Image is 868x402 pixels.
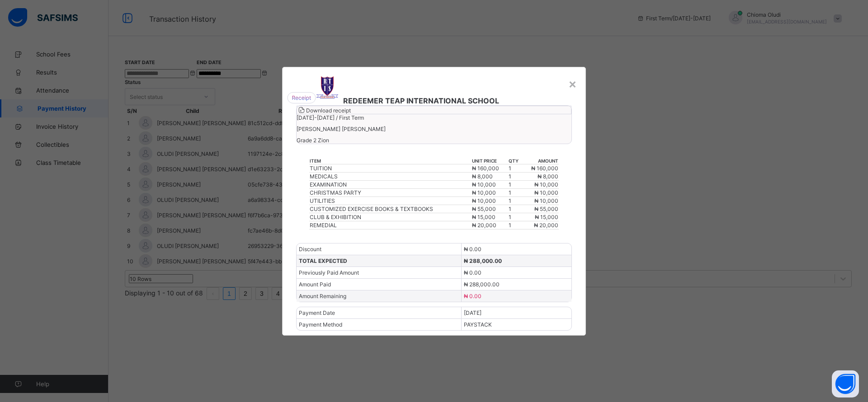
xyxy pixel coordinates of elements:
[508,158,522,164] th: qty
[535,214,558,220] span: ₦ 15,000
[472,181,496,188] span: ₦ 10,000
[299,309,335,316] span: Payment Date
[310,222,471,229] div: REMEDIAL
[472,165,499,172] span: ₦ 160,000
[534,222,558,229] span: ₦ 20,000
[464,293,481,299] span: ₦ 0.00
[309,158,472,164] th: item
[472,214,495,220] span: ₦ 15,000
[343,96,499,105] span: REDEEMER TEAP INTERNATIONAL SCHOOL
[472,197,496,204] span: ₦ 10,000
[316,76,339,99] img: REDEEMER TEAP INTERNATIONAL SCHOOL
[299,281,331,288] span: Amount Paid
[508,188,522,196] td: 1
[472,158,508,164] th: unit price
[508,172,522,180] td: 1
[310,197,471,204] div: UTILITIES
[310,181,471,188] div: EXAMINATION
[472,189,496,196] span: ₦ 10,000
[297,137,571,144] span: Grade 2 Zion
[538,173,558,180] span: ₦ 8,000
[464,281,500,288] span: ₦ 288,000.00
[287,92,316,103] img: receipt.26f346b57495a98c98ef9b0bc63aa4d8.svg
[464,321,492,328] span: PAYSTACK
[310,165,471,172] div: TUITION
[310,173,471,180] div: MEDICALS
[472,222,496,229] span: ₦ 20,000
[299,269,359,276] span: Previously Paid Amount
[832,370,859,397] button: Open asap
[508,213,522,221] td: 1
[299,293,346,299] span: Amount Remaining
[472,206,496,212] span: ₦ 55,000
[310,189,471,196] div: CHRISTMAS PARTY
[464,257,502,264] span: ₦ 288,000.00
[297,114,364,121] span: [DATE]-[DATE] / First Term
[508,196,522,205] td: 1
[508,205,522,213] td: 1
[534,189,558,196] span: ₦ 10,000
[464,269,481,276] span: ₦ 0.00
[310,214,471,220] div: CLUB & EXHIBITION
[522,158,559,164] th: amount
[534,206,558,212] span: ₦ 55,000
[464,246,481,252] span: ₦ 0.00
[299,321,342,328] span: Payment Method
[508,221,522,229] td: 1
[310,206,471,212] div: CUSTOMIZED EXERCISE BOOKS & TEXTBOOKS
[531,165,558,172] span: ₦ 160,000
[299,246,321,252] span: Discount
[534,181,558,188] span: ₦ 10,000
[568,76,577,91] div: ×
[534,197,558,204] span: ₦ 10,000
[508,180,522,188] td: 1
[299,257,347,264] span: TOTAL EXPECTED
[464,309,481,316] span: [DATE]
[472,173,493,180] span: ₦ 8,000
[306,107,351,114] span: Download receipt
[508,164,522,172] td: 1
[297,126,571,132] span: [PERSON_NAME] [PERSON_NAME]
